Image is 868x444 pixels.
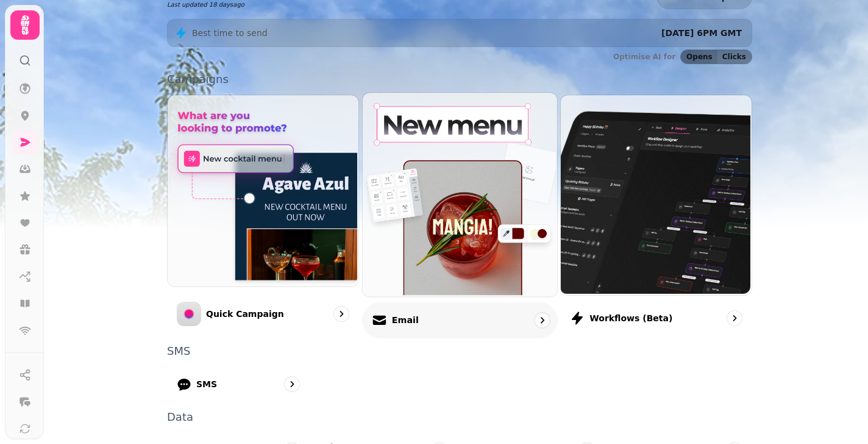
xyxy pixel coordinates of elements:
span: Clicks [722,53,746,60]
p: Best time to send [192,27,268,39]
p: Email [391,314,418,326]
p: SMS [167,346,752,357]
a: EmailEmail [362,92,558,338]
a: Workflows (beta)Workflows (beta) [560,95,752,336]
svg: go to [728,312,741,324]
button: Clicks [717,50,752,64]
p: Data [167,412,752,423]
img: Quick Campaign [166,94,357,285]
p: Campaigns [167,74,752,85]
p: SMS [196,378,217,390]
svg: go to [335,308,347,320]
p: Optimise AI for [613,52,675,62]
p: Workflows (beta) [589,312,672,324]
p: Quick Campaign [206,308,284,320]
a: Quick CampaignQuick Campaign [167,95,359,336]
a: SMS [167,366,310,402]
img: Workflows (beta) [560,94,750,294]
span: Opens [686,53,713,60]
svg: go to [536,314,548,326]
svg: go to [286,378,298,390]
span: [DATE] 6PM GMT [661,28,742,38]
button: Opens [681,50,717,64]
img: Email [361,92,555,295]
